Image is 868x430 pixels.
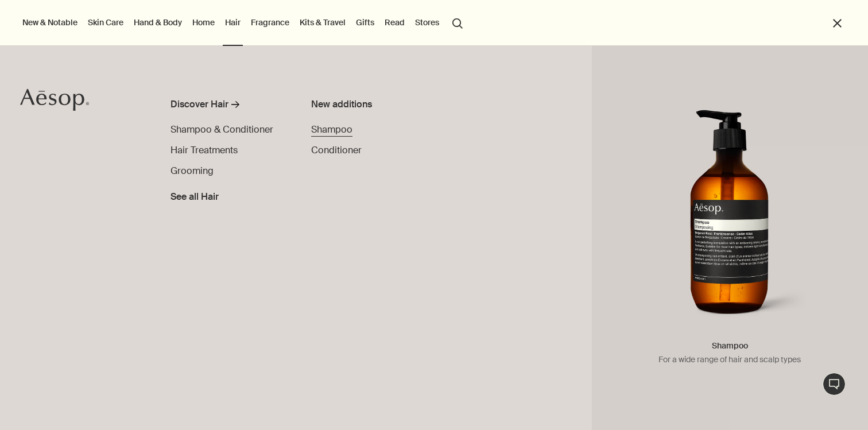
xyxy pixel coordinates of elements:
a: Aesop [20,88,89,114]
a: See all Hair [170,185,219,204]
span: Hair Treatments [170,144,238,156]
span: Grooming [170,165,214,177]
button: Open search [447,11,468,33]
a: Discover Hair [170,98,285,116]
p: For a wide range of hair and scalp types [603,353,857,366]
div: New additions [311,98,451,111]
span: Conditioner [311,144,362,156]
button: Close the Menu [831,17,844,30]
a: Aesop shampoo with amber bottle with pumpShampooFor a wide range of hair and scalp types [603,98,857,377]
a: Gifts [354,15,377,30]
a: Hand & Body [131,15,184,30]
h5: Shampoo [603,339,857,366]
a: Conditioner [311,144,362,157]
div: Discover Hair [170,98,228,111]
span: Shampoo [311,123,352,135]
a: Kits & Travel [297,15,348,30]
span: Shampoo & Conditioner [170,123,273,135]
button: Stores [413,15,441,30]
a: Home [190,15,217,30]
a: Shampoo & Conditioner [170,123,273,137]
a: Grooming [170,164,214,178]
a: Read [382,15,407,30]
img: Aesop shampoo with amber bottle with pump [642,110,818,328]
a: Hair [223,15,243,30]
a: Fragrance [249,15,292,30]
a: Skin Care [86,15,126,30]
button: Live Assistance [823,373,846,396]
a: Hair Treatments [170,144,238,157]
a: Shampoo [311,123,352,137]
svg: Aesop [20,88,89,111]
span: See all Hair [170,190,219,204]
button: New & Notable [20,15,80,30]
